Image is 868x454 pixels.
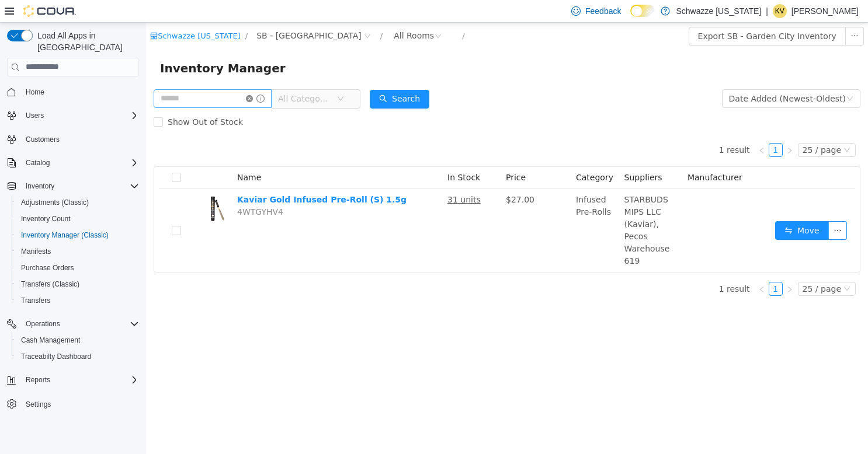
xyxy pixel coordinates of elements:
p: Schwazze [US_STATE] [676,4,761,18]
button: Users [21,109,48,123]
span: Inventory [26,181,54,191]
a: Manifests [16,245,55,259]
span: Inventory [21,179,139,193]
span: Home [26,88,44,97]
span: Traceabilty Dashboard [16,350,139,364]
span: / [316,9,318,18]
i: icon: down [697,263,704,271]
a: Cash Management [16,333,85,347]
div: All Rooms [248,4,288,22]
button: Transfers [12,292,144,309]
a: Transfers [16,294,55,308]
button: Reports [21,373,55,387]
span: Transfers [16,294,139,308]
span: SB - Garden City [110,6,216,19]
a: Customers [21,132,64,146]
span: Feedback [585,5,621,17]
button: icon: ellipsis [699,4,718,23]
input: Dark Mode [630,5,655,17]
div: Kristine Valdez [773,4,787,18]
span: In Stock [301,150,334,159]
a: icon: shopSchwazze [US_STATE] [4,9,95,18]
img: Kaviar Gold Infused Pre-Roll (S) 1.5g hero shot [53,171,82,200]
i: icon: info-circle [110,72,119,80]
i: icon: left [612,263,619,270]
button: Operations [21,317,65,331]
span: Customers [21,132,139,146]
u: 31 units [301,172,335,181]
button: Reports [2,372,144,388]
span: Manifests [16,245,139,259]
li: 1 result [573,120,604,134]
span: Traceabilty Dashboard [21,352,91,361]
div: 25 / page [657,121,695,134]
button: Catalog [21,156,54,170]
div: 25 / page [657,260,695,273]
span: Name [91,150,115,159]
a: Settings [21,397,55,411]
span: Purchase Orders [21,263,74,273]
span: / [99,9,102,18]
button: Home [2,83,144,100]
a: 1 [623,260,636,273]
nav: Complex example [7,79,139,443]
li: 1 [623,259,637,273]
a: Adjustments (Classic) [16,195,93,209]
button: Inventory Manager (Classic) [12,227,144,243]
span: Inventory Count [16,212,139,226]
span: KV [775,4,784,18]
i: icon: down [700,72,707,81]
button: Transfers (Classic) [12,276,144,292]
span: Price [360,150,380,159]
button: icon: swapMove [629,198,683,217]
i: icon: left [612,124,619,131]
a: Inventory Manager (Classic) [16,228,113,242]
span: Users [21,109,139,123]
a: 1 [623,121,636,134]
a: Traceabilty Dashboard [16,350,96,364]
span: All Categories [132,70,185,82]
button: Inventory Count [12,211,144,227]
span: Reports [26,375,50,385]
span: Settings [26,400,51,409]
span: Catalog [21,156,139,170]
p: | [766,4,768,18]
a: Purchase Orders [16,261,79,275]
li: 1 result [573,259,604,273]
i: icon: right [640,124,647,131]
span: $27.00 [360,172,388,181]
span: Users [26,111,44,120]
li: Next Page [637,120,651,134]
button: Inventory [2,178,144,194]
span: Home [21,85,139,99]
button: Inventory [21,179,59,193]
span: Reports [21,373,139,387]
button: Catalog [2,155,144,171]
span: Adjustments (Classic) [16,195,139,209]
button: Adjustments (Classic) [12,194,144,211]
td: Infused Pre-Rolls [425,166,474,249]
span: Inventory Count [21,214,71,223]
li: Previous Page [609,259,623,273]
span: Settings [21,396,139,411]
div: Date Added (Newest-Oldest) [583,67,700,85]
a: Home [21,85,49,99]
a: Kaviar Gold Infused Pre-Roll (S) 1.5g [91,172,261,181]
span: STARBUDS MIPS LLC (Kaviar), Pecos Warehouse 619 [478,172,524,243]
span: Transfers (Classic) [16,277,139,291]
button: Customers [2,131,144,148]
span: Show Out of Stock [17,95,102,104]
span: Catalog [26,158,50,167]
span: / [234,9,237,18]
button: Traceabilty Dashboard [12,348,144,365]
span: Inventory Manager (Classic) [16,228,139,242]
button: Manifests [12,243,144,260]
i: icon: close-circle [100,72,107,79]
a: Transfers (Classic) [16,277,84,291]
button: Settings [2,395,144,412]
li: Next Page [637,259,651,273]
span: Category [430,150,467,159]
button: Cash Management [12,332,144,348]
a: Inventory Count [16,212,75,226]
span: Operations [21,317,139,331]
